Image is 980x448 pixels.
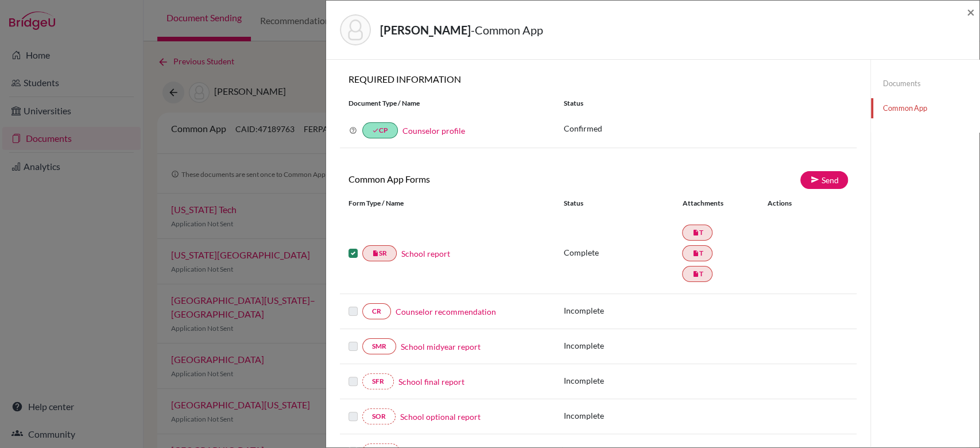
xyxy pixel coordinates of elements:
button: Close [967,5,975,19]
a: Documents [871,74,979,94]
a: SMR [362,338,396,354]
div: Status [555,98,857,109]
a: CR [362,303,391,319]
a: School optional report [400,411,481,423]
a: doneCP [362,122,398,138]
a: insert_drive_fileSR [362,245,397,261]
span: - Common App [471,23,543,37]
a: Send [800,171,848,189]
a: SOR [362,408,396,424]
a: School midyear report [401,341,481,353]
p: Incomplete [564,304,682,316]
div: Attachments [682,198,753,208]
h6: Common App Forms [340,173,598,184]
i: insert_drive_file [692,271,699,277]
a: Counselor recommendation [396,306,496,318]
p: Complete [564,246,682,258]
a: School report [401,248,450,260]
p: Incomplete [564,374,682,387]
a: insert_drive_fileT [682,225,712,241]
p: Confirmed [564,122,848,134]
h6: REQUIRED INFORMATION [340,74,857,84]
strong: [PERSON_NAME] [380,23,471,37]
p: Incomplete [564,339,682,352]
a: insert_drive_fileT [682,245,712,261]
i: done [372,127,379,134]
div: Form Type / Name [340,198,555,208]
a: Common App [871,98,979,118]
div: Document Type / Name [340,98,555,109]
a: Counselor profile [402,126,465,136]
div: Status [564,198,682,208]
p: Incomplete [564,410,682,422]
a: insert_drive_fileT [682,266,712,282]
i: insert_drive_file [692,229,699,236]
a: School final report [398,376,464,388]
i: insert_drive_file [372,250,379,257]
a: SFR [362,373,394,389]
div: Actions [753,198,824,208]
i: insert_drive_file [692,250,699,257]
span: × [967,3,975,20]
